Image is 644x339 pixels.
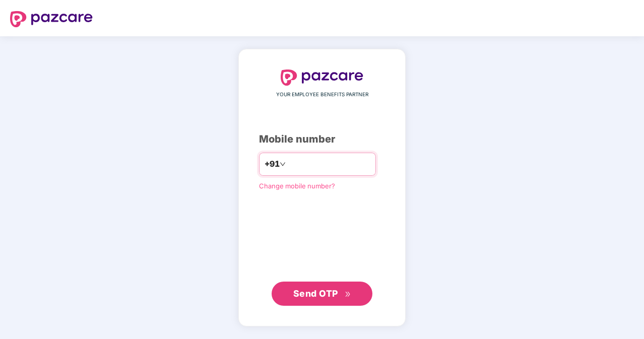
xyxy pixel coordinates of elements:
span: +91 [265,158,280,170]
span: down [280,161,286,167]
span: YOUR EMPLOYEE BENEFITS PARTNER [276,91,368,99]
img: logo [10,11,93,27]
button: Send OTPdouble-right [272,282,372,306]
img: logo [281,70,363,86]
span: Send OTP [293,288,338,299]
div: Mobile number [259,131,385,147]
a: Change mobile number? [259,182,335,190]
span: double-right [345,291,351,298]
